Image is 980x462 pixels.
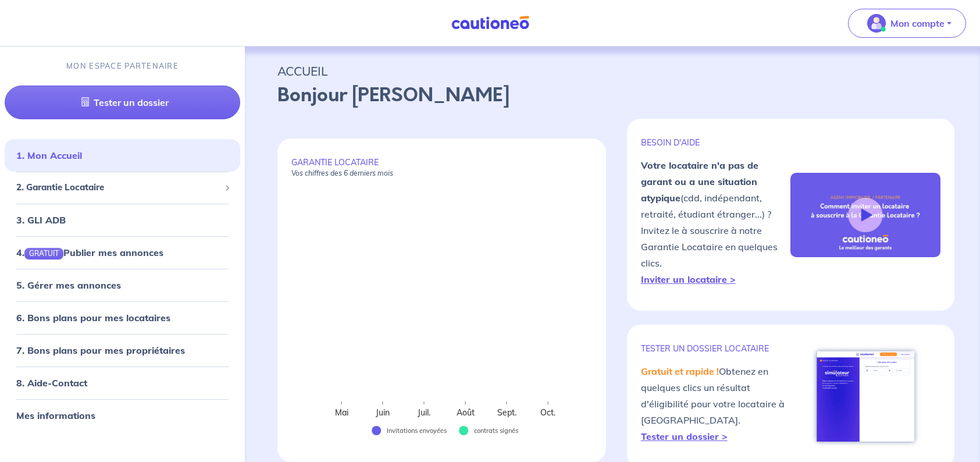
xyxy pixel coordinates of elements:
[867,14,886,33] img: illu_account_valid_menu.svg
[5,339,240,362] div: 7. Bons plans pour mes propriétaires
[417,407,430,418] text: Juil.
[5,144,240,167] div: 1. Mon Accueil
[641,365,719,377] em: Gratuit et rapide !
[375,407,390,418] text: Juin
[5,306,240,329] div: 6. Bons plans pour mes locataires
[16,410,95,421] a: Mes informations
[16,150,82,161] a: 1. Mon Accueil
[5,273,240,297] div: 5. Gérer mes annonces
[641,363,791,445] p: Obtenez en quelques clics un résultat d'éligibilité pour votre locataire à [GEOGRAPHIC_DATA].
[16,377,87,389] a: 8. Aide-Contact
[5,208,240,232] div: 3. GLI ADB
[641,159,758,204] strong: Votre locataire n'a pas de garant ou a une situation atypique
[5,371,240,395] div: 8. Aide-Contact
[16,247,163,258] a: 4.GRATUITPublier mes annonces
[16,312,170,324] a: 6. Bons plans pour mes locataires
[890,16,945,30] p: Mon compte
[790,173,940,257] img: video-gli-new-none.jpg
[5,241,240,264] div: 4.GRATUITPublier mes annonces
[66,61,179,72] p: MON ESPACE PARTENAIRE
[641,431,728,442] a: Tester un dossier >
[291,169,393,177] em: Vos chiffres des 6 derniers mois
[540,407,555,418] text: Oct.
[641,137,791,148] p: BESOIN D'AIDE
[641,273,736,285] a: Inviter un locataire >
[291,157,591,178] p: GARANTIE LOCATAIRE
[16,214,66,226] a: 3. GLI ADB
[641,343,791,354] p: TESTER un dossier locataire
[16,279,121,291] a: 5. Gérer mes annonces
[811,345,921,447] img: simulateur.png
[16,344,185,356] a: 7. Bons plans pour mes propriétaires
[457,407,475,418] text: Août
[447,16,534,30] img: Cautioneo
[5,404,240,427] div: Mes informations
[277,81,947,109] p: Bonjour [PERSON_NAME]
[16,181,220,194] span: 2. Garantie Locataire
[5,86,240,119] a: Tester un dossier
[848,9,966,38] button: illu_account_valid_menu.svgMon compte
[277,61,947,81] p: ACCUEIL
[335,407,348,418] text: Mai
[5,176,240,199] div: 2. Garantie Locataire
[641,157,791,287] p: (cdd, indépendant, retraité, étudiant étranger...) ? Invitez le à souscrire à notre Garantie Loca...
[497,407,516,418] text: Sept.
